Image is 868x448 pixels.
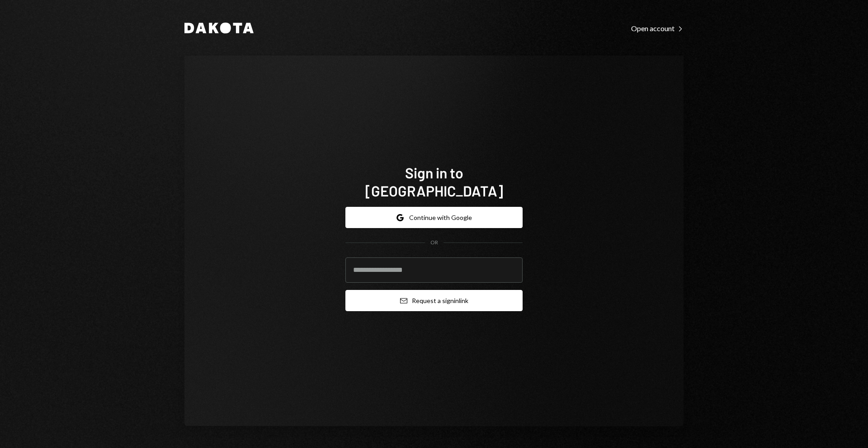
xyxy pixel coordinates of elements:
h1: Sign in to [GEOGRAPHIC_DATA] [345,163,523,200]
button: Continue with Google [345,207,523,228]
div: OR [430,239,438,247]
button: Request a signinlink [345,290,523,311]
div: Open account [631,24,684,33]
a: Open account [631,23,684,33]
